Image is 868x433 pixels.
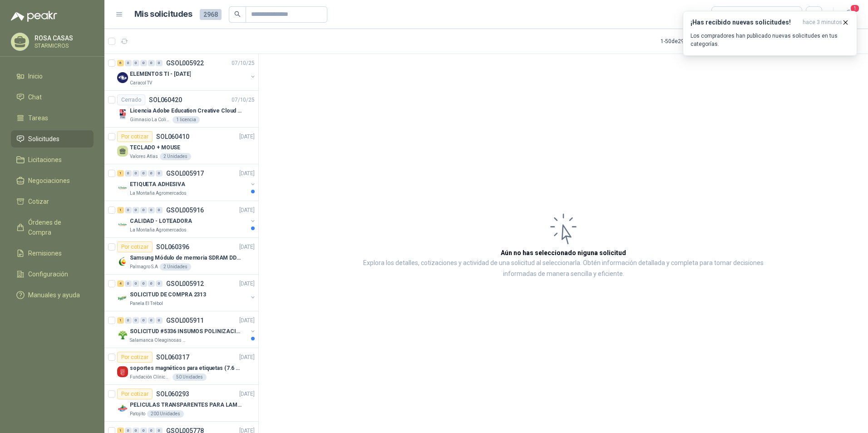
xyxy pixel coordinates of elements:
[239,133,255,141] p: [DATE]
[117,72,128,83] img: Company Logo
[104,91,258,128] a: CerradoSOL06042007/10/25 Company LogoLicencia Adobe Education Creative Cloud for enterprise licen...
[841,6,857,23] button: 1
[117,219,128,230] img: Company Logo
[717,10,736,20] div: Todas
[117,317,124,324] div: 1
[28,92,42,102] span: Chat
[156,317,163,324] div: 0
[35,35,91,41] p: ROSA CASAS
[117,256,128,267] img: Company Logo
[166,207,204,213] p: GSOL005916
[130,217,192,226] p: CALIDAD - LOTEADORA
[28,134,59,144] span: Solicitudes
[133,170,139,177] div: 0
[130,143,180,152] p: TECLADO + MOUSE
[28,217,85,237] span: Órdenes de Compra
[104,128,258,164] a: Por cotizarSOL060410[DATE] TECLADO + MOUSEValores Atlas2 Unidades
[149,97,182,103] p: SOL060420
[148,317,155,324] div: 0
[148,60,155,66] div: 0
[117,280,124,287] div: 4
[133,317,139,324] div: 0
[11,68,94,85] a: Inicio
[148,280,155,287] div: 0
[117,94,145,105] div: Cerrado
[130,226,187,234] p: La Montaña Agromercados
[148,207,155,213] div: 0
[134,8,192,21] h1: Mis solicitudes
[28,113,48,123] span: Tareas
[28,269,68,279] span: Configuración
[160,153,191,160] div: 2 Unidades
[11,109,94,127] a: Tareas
[148,170,155,177] div: 0
[130,153,158,160] p: Valores Atlas
[156,133,189,140] p: SOL060410
[117,315,256,344] a: 1 0 0 0 0 0 GSOL005911[DATE] Company LogoSOLICITUD #5336 INSUMOS POLINIZACIÓNSalamanca Oleaginosa...
[130,263,158,271] p: Palmagro S.A
[156,391,189,397] p: SOL060293
[11,245,94,262] a: Remisiones
[117,352,153,363] div: Por cotizar
[130,180,185,189] p: ETIQUETA ADHESIVA
[117,389,153,399] div: Por cotizar
[130,410,145,418] p: Patojito
[140,280,147,287] div: 0
[117,241,153,252] div: Por cotizar
[130,190,187,197] p: La Montaña Agromercados
[125,170,132,177] div: 0
[130,70,191,79] p: ELEMENTOS TI - [DATE]
[501,248,626,258] h3: Aún no has seleccionado niguna solicitud
[11,130,94,148] a: Solicitudes
[156,354,189,360] p: SOL060317
[239,353,255,362] p: [DATE]
[125,280,132,287] div: 0
[239,243,255,251] p: [DATE]
[200,9,222,20] span: 2968
[11,11,57,22] img: Logo peakr
[117,58,256,87] a: 6 0 0 0 0 0 GSOL00592207/10/25 Company LogoELEMENTOS TI - [DATE]Caracol TV
[173,116,200,123] div: 1 licencia
[133,207,139,213] div: 0
[117,170,124,177] div: 1
[133,60,139,66] div: 0
[125,207,132,213] div: 0
[156,207,163,213] div: 0
[28,248,62,258] span: Remisiones
[11,172,94,189] a: Negociaciones
[173,374,207,381] div: 50 Unidades
[117,403,128,414] img: Company Logo
[117,278,256,307] a: 4 0 0 0 0 0 GSOL005912[DATE] Company LogoSOLICITUD DE COMPRA 2313Panela El Trébol
[28,155,62,165] span: Licitaciones
[130,116,171,123] p: Gimnasio La Colina
[104,238,258,275] a: Por cotizarSOL060396[DATE] Company LogoSamsung Módulo de memoria SDRAM DDR4 M393A2G40DB0 de 16 GB...
[160,263,191,271] div: 2 Unidades
[232,59,255,68] p: 07/10/25
[11,266,94,283] a: Configuración
[156,280,163,287] div: 0
[28,290,80,300] span: Manuales y ayuda
[130,374,171,381] p: Fundación Clínica Shaio
[130,107,243,115] p: Licencia Adobe Education Creative Cloud for enterprise license lab and classroom
[140,207,147,213] div: 0
[117,293,128,304] img: Company Logo
[166,280,204,287] p: GSOL005912
[104,348,258,385] a: Por cotizarSOL060317[DATE] Company Logosoportes magnéticos para etiquetas (7.6 cm x 12.6 cm)Funda...
[104,385,258,422] a: Por cotizarSOL060293[DATE] Company LogoPELICULAS TRANSPARENTES PARA LAMINADO EN CALIENTEPatojito2...
[28,197,49,207] span: Cotizar
[11,193,94,210] a: Cotizar
[11,286,94,304] a: Manuales y ayuda
[234,11,241,17] span: search
[28,176,70,186] span: Negociaciones
[683,11,857,56] button: ¡Has recibido nuevas solicitudes!hace 3 minutos Los compradores han publicado nuevas solicitudes ...
[117,182,128,193] img: Company Logo
[239,316,255,325] p: [DATE]
[156,244,189,250] p: SOL060396
[117,60,124,66] div: 6
[117,330,128,340] img: Company Logo
[156,60,163,66] div: 0
[690,19,799,26] h3: ¡Has recibido nuevas solicitudes!
[130,79,152,87] p: Caracol TV
[130,401,243,409] p: PELICULAS TRANSPARENTES PARA LAMINADO EN CALIENTE
[11,214,94,241] a: Órdenes de Compra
